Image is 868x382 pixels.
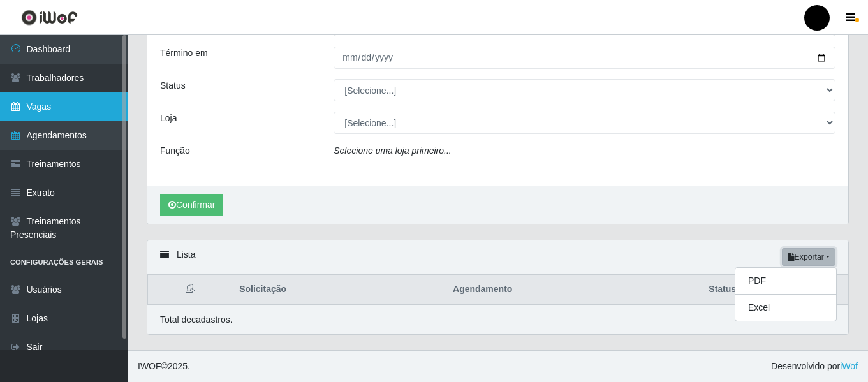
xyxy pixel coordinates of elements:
p: Total de cadastros. [160,313,233,327]
label: Término em [160,47,208,60]
a: iWof [840,361,858,371]
span: IWOF [138,361,161,371]
span: Desenvolvido por [771,360,858,373]
img: CoreUI Logo [21,10,78,26]
button: Confirmar [160,194,223,216]
th: Agendamento [445,275,701,305]
span: © 2025 . [138,360,190,373]
label: Loja [160,112,177,125]
input: 00/00/0000 [334,47,835,69]
button: PDF [735,268,836,295]
label: Status [160,79,186,92]
th: Solicitação [232,275,445,305]
div: Lista [147,240,848,274]
i: Selecione uma loja primeiro... [334,145,451,156]
th: Status [701,275,848,305]
button: Excel [735,295,836,321]
label: Função [160,144,190,158]
button: Exportar [782,248,835,266]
